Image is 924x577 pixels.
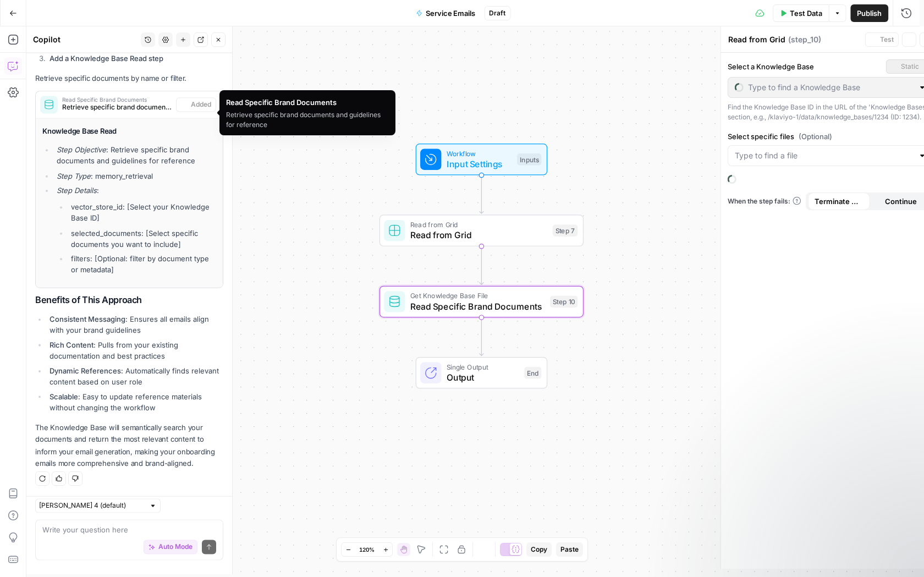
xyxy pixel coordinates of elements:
[18,70,172,113] div: Hi there! This is Fin speaking. I’m here to answer your questions, but if we can't figure it out,...
[531,545,547,554] span: Copy
[480,246,483,284] g: Edge from step_7 to step_10
[191,100,211,109] span: Added
[865,32,899,47] button: Test
[158,542,193,552] span: Auto Mode
[47,391,223,413] li: : Easy to update reference materials without changing the workflow
[35,422,223,469] p: The Knowledge Base will semantically search your documents and return the most relevant content t...
[788,34,821,45] span: ( step_10 )
[129,292,206,314] button: Billing Question
[550,296,577,308] div: Step 10
[39,500,145,511] input: Claude Sonnet 4 (default)
[410,219,547,230] span: Read from Grid
[815,196,864,207] span: Terminate Workflow
[50,366,121,375] strong: Dynamic References
[556,542,583,557] button: Paste
[901,62,919,72] span: Static
[524,367,541,379] div: End
[728,196,801,206] a: When the step fails:
[7,4,28,25] button: go back
[62,97,172,102] span: Read Specific Brand Documents
[857,8,882,19] span: Publish
[410,229,547,242] span: Read from Grid
[68,227,216,249] li: selected_documents: [Select specific documents you want to include]
[9,63,180,119] div: Hi there! This is Fin speaking. I’m here to answer your questions, but if we can't figure it out,...
[47,365,223,387] li: : Automatically finds relevant content based on user role
[31,6,49,24] img: Profile image for Fin
[129,347,206,369] button: Something Else
[560,545,579,554] span: Paste
[53,14,137,25] p: The team can also help
[517,153,541,166] div: Inputs
[62,103,172,113] span: Retrieve specific brand documents and guidelines for reference
[172,4,193,25] button: Home
[380,286,584,317] div: Get Knowledge Base FileRead Specific Brand DocumentsStep 10
[380,215,584,246] div: Read from GridRead from GridStep 7
[54,144,216,166] li: : Retrieve specific brand documents and guidelines for reference
[50,315,125,323] strong: Consistent Messaging
[47,339,223,361] li: : Pulls from your existing documentation and best practices
[9,63,211,144] div: Fin says…
[35,73,223,84] p: Retrieve specific documents by name or filter.
[35,295,223,305] h2: Benefits of This Approach
[50,392,78,401] strong: Scalable
[728,61,882,72] label: Select a Knowledge Base
[359,545,375,554] span: 120%
[57,171,91,180] em: Step Type
[47,314,223,336] li: : Ensures all emails align with your brand guidelines
[748,82,914,93] input: Type to find a Knowledge Base
[850,4,888,22] button: Publish
[380,144,584,175] div: WorkflowInput SettingsInputs
[880,35,894,45] span: Test
[410,300,544,313] span: Read Specific Brand Documents
[144,540,197,554] button: Auto Mode
[447,371,519,384] span: Output
[176,97,216,112] button: Added
[799,131,832,142] span: (Optional)
[447,361,519,372] span: Single Output
[553,224,578,237] div: Step 7
[68,201,216,223] li: vector_store_id: [Select your Knowledge Base ID]
[57,186,97,195] em: Step Details
[480,317,483,355] g: Edge from step_10 to end
[57,145,106,154] em: Step Objective
[42,292,127,314] button: Account Question
[410,290,544,301] span: Get Knowledge Base File
[193,4,213,24] div: Close
[773,4,829,22] button: Test Data
[380,357,584,388] div: Single OutputOutputEnd
[141,320,206,342] button: Talk to Sales
[735,150,914,161] input: Type to find a file
[68,253,216,275] li: filters: [Optional: filter by document type or metadata]
[447,157,512,171] span: Input Settings
[54,170,216,181] li: : memory_retrieval
[18,122,98,128] div: Fin • AI Agent • Just now
[33,34,137,45] div: Copilot
[50,53,163,62] strong: Add a Knowledge Base Read step
[447,148,512,158] span: Workflow
[489,8,505,18] span: Draft
[53,6,67,14] h1: Fin
[728,34,785,45] textarea: Read from Grid
[54,185,216,275] li: :
[50,340,94,349] strong: Rich Content
[42,125,216,137] h4: Knowledge Base Read
[48,320,138,342] button: Need Help Building
[480,175,483,213] g: Edge from start to step_7
[426,8,476,19] span: Service Emails
[526,542,552,557] button: Copy
[409,4,482,22] button: Service Emails
[790,8,822,19] span: Test Data
[885,196,917,207] span: Continue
